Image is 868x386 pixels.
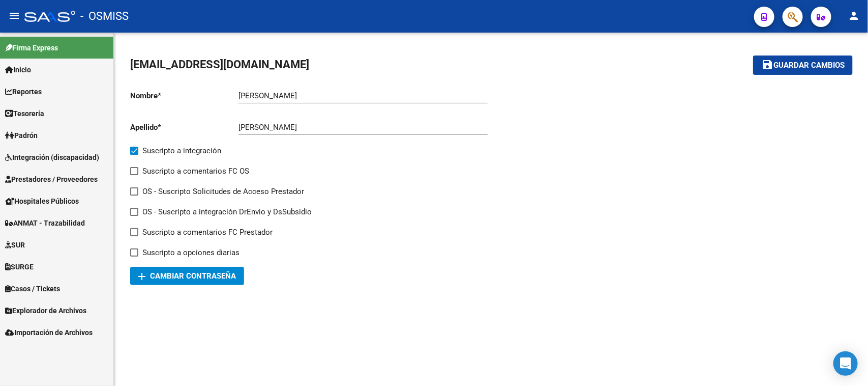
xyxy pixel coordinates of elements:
span: Padrón [5,130,38,141]
span: Suscripto a comentarios FC Prestador [142,226,273,238]
span: Integración (discapacidad) [5,152,99,163]
span: Prestadores / Proveedores [5,174,98,185]
span: Suscripto a integración [142,145,221,157]
span: Tesorería [5,108,44,119]
span: Firma Express [5,42,58,53]
span: ANMAT - Trazabilidad [5,217,85,229]
span: - OSMISS [80,5,129,27]
span: OS - Suscripto a integración DrEnvio y DsSubsidio [142,206,312,218]
mat-icon: menu [8,10,20,22]
div: Open Intercom Messenger [833,351,858,376]
span: Suscripto a comentarios FC OS [142,165,249,177]
button: Cambiar Contraseña [130,267,244,285]
span: SUR [5,239,25,251]
mat-icon: add [136,270,148,283]
p: Apellido [130,122,238,133]
span: Inicio [5,64,31,75]
span: Guardar cambios [773,61,845,70]
span: Casos / Tickets [5,283,60,294]
mat-icon: person [848,10,860,22]
span: Importación de Archivos [5,327,93,338]
p: Nombre [130,90,238,101]
button: Guardar cambios [753,56,853,74]
span: Suscripto a opciones diarias [142,246,240,259]
span: Hospitales Públicos [5,196,79,207]
span: Reportes [5,86,42,97]
span: Cambiar Contraseña [138,271,236,281]
span: Explorador de Archivos [5,305,86,316]
mat-icon: save [761,59,773,71]
span: OS - Suscripto Solicitudes de Acceso Prestador [142,185,304,198]
span: SURGE [5,261,34,272]
span: [EMAIL_ADDRESS][DOMAIN_NAME] [130,58,309,71]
